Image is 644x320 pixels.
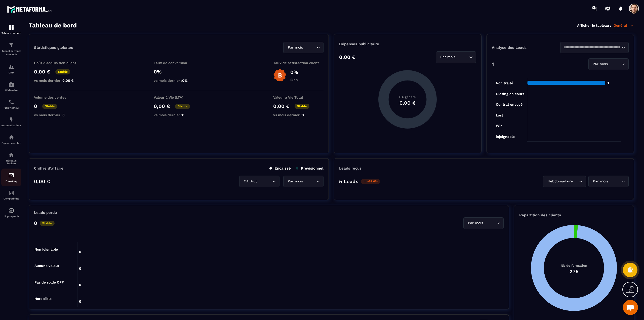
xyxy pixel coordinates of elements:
[8,208,14,214] img: automations
[62,113,65,117] span: 0
[287,179,304,184] span: Par mois
[273,95,324,99] p: Valeur à Vie Total
[154,69,204,75] p: 0%
[304,45,315,50] input: Search for option
[154,95,204,99] p: Valeur à Vie (LTV)
[34,95,84,99] p: Volume des ventes
[361,179,380,184] p: -28.6%
[34,178,50,184] p: 0,00 €
[496,102,522,107] tspan: Contrat envoyé
[592,179,609,184] span: Par mois
[1,32,21,34] p: Tableau de bord
[283,176,324,187] div: Search for option
[574,179,578,184] input: Search for option
[34,78,84,83] p: vs mois dernier :
[484,220,495,226] input: Search for option
[588,58,629,70] div: Search for option
[34,45,73,50] p: Statistiques globales
[519,213,629,217] p: Répartition des clients
[339,54,355,60] p: 0,00 €
[154,78,204,83] p: vs mois dernier :
[609,61,620,67] input: Search for option
[243,179,258,184] span: CA Brut
[8,117,14,123] img: automations
[1,148,21,169] a: social-networksocial-networkRéseaux Sociaux
[609,179,620,184] input: Search for option
[496,124,503,128] tspan: Win
[29,22,77,29] h3: Tableau de bord
[34,61,84,65] p: Coût d'acquisition client
[546,179,574,184] span: Hebdomadaire
[496,92,524,96] tspan: Closing en cours
[287,45,304,50] span: Par mois
[1,169,21,186] a: emailemailE-mailing
[467,220,484,226] span: Par mois
[34,113,84,117] p: vs mois dernier :
[290,69,298,75] p: 0%
[492,45,560,50] p: Analyse des Leads
[273,113,324,117] p: vs mois dernier :
[34,264,59,268] tspan: Aucune valeur
[182,78,188,83] span: 0%
[1,142,21,144] p: Espace membre
[1,106,21,109] p: Planificateur
[296,166,324,171] p: Prévisionnel
[8,134,14,140] img: automations
[543,176,586,187] div: Search for option
[8,190,14,196] img: accountant
[1,78,21,95] a: automationsautomationsWebinaire
[614,23,634,28] p: Général
[1,21,21,38] a: formationformationTableau de bord
[273,69,287,82] img: b-badge-o.b3b20ee6.svg
[34,103,37,109] p: 0
[1,197,21,200] p: Comptabilité
[492,61,494,67] p: 1
[175,104,190,109] p: Stable
[1,89,21,92] p: Webinaire
[283,42,324,53] div: Search for option
[496,135,515,139] tspan: injoignable
[34,210,57,215] p: Leads perdu
[1,38,21,60] a: formationformationTunnel de vente Site web
[1,215,21,218] p: IA prospects
[295,104,309,109] p: Stable
[154,103,170,109] p: 0,00 €
[563,45,620,50] input: Search for option
[304,179,315,184] input: Search for option
[55,69,70,74] p: Stable
[34,69,50,75] p: 0,00 €
[560,42,629,53] div: Search for option
[1,113,21,131] a: automationsautomationsAutomatisations
[258,179,271,184] input: Search for option
[302,113,304,117] span: 0
[8,24,14,30] img: formation
[339,178,358,184] p: 5 Leads
[1,159,21,165] p: Réseaux Sociaux
[8,152,14,158] img: social-network
[577,23,611,27] p: Afficher le tableau :
[290,78,298,82] p: Bien
[8,99,14,105] img: scheduler
[8,64,14,70] img: formation
[1,95,21,113] a: schedulerschedulerPlanificateur
[439,54,457,60] span: Par mois
[34,247,58,252] tspan: Non joignable
[273,61,324,65] p: Taux de satisfaction client
[592,61,609,67] span: Par mois
[34,280,64,284] tspan: Pas de solde CPF
[154,61,204,65] p: Taux de conversion
[182,113,184,117] span: 0
[457,54,468,60] input: Search for option
[34,166,63,171] p: Chiffre d’affaire
[339,42,476,46] p: Dépenses publicitaire
[239,176,279,187] div: Search for option
[1,60,21,78] a: formationformationCRM
[623,300,638,315] a: Mở cuộc trò chuyện
[40,221,55,226] p: Stable
[436,51,476,63] div: Search for option
[34,297,52,301] tspan: Hors cible
[588,176,629,187] div: Search for option
[273,103,290,109] p: 0,00 €
[1,186,21,204] a: accountantaccountantComptabilité
[463,217,504,229] div: Search for option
